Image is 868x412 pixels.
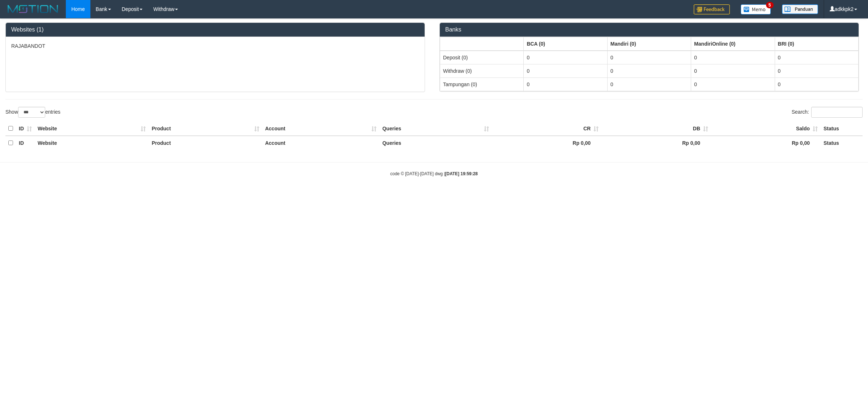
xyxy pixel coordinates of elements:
[440,77,524,91] td: Tampungan (0)
[492,122,601,136] th: CR
[379,122,492,136] th: Queries
[5,4,60,14] img: MOTION_logo.png
[262,136,379,150] th: Account
[766,2,774,8] span: 5
[691,37,775,51] th: Group: activate to sort column ascending
[390,171,478,176] small: code © [DATE]-[DATE] dwg |
[691,64,775,77] td: 0
[775,37,858,51] th: Group: activate to sort column ascending
[821,136,863,150] th: Status
[775,51,858,64] td: 0
[711,122,821,136] th: Saldo
[524,37,607,51] th: Group: activate to sort column ascending
[601,136,711,150] th: Rp 0,00
[607,51,691,64] td: 0
[445,171,478,176] strong: [DATE] 19:59:28
[440,37,524,51] th: Group: activate to sort column ascending
[524,51,607,64] td: 0
[149,136,262,150] th: Product
[445,26,853,33] h3: Banks
[440,64,524,77] td: Withdraw (0)
[262,122,379,136] th: Account
[601,122,711,136] th: DB
[5,107,60,118] label: Show entries
[35,136,149,150] th: Website
[149,122,262,136] th: Product
[11,26,419,33] h3: Websites (1)
[775,77,858,91] td: 0
[16,122,35,136] th: ID
[524,64,607,77] td: 0
[694,4,730,14] img: Feedback.jpg
[607,37,691,51] th: Group: activate to sort column ascending
[11,42,419,50] p: RAJABANDOT
[16,136,35,150] th: ID
[775,64,858,77] td: 0
[792,107,863,118] label: Search:
[691,51,775,64] td: 0
[440,51,524,64] td: Deposit (0)
[691,77,775,91] td: 0
[379,136,492,150] th: Queries
[741,4,771,14] img: Button%20Memo.svg
[811,107,863,118] input: Search:
[821,122,863,136] th: Status
[782,4,818,14] img: panduan.png
[492,136,601,150] th: Rp 0,00
[18,107,45,118] select: Showentries
[607,77,691,91] td: 0
[607,64,691,77] td: 0
[524,77,607,91] td: 0
[35,122,149,136] th: Website
[711,136,821,150] th: Rp 0,00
